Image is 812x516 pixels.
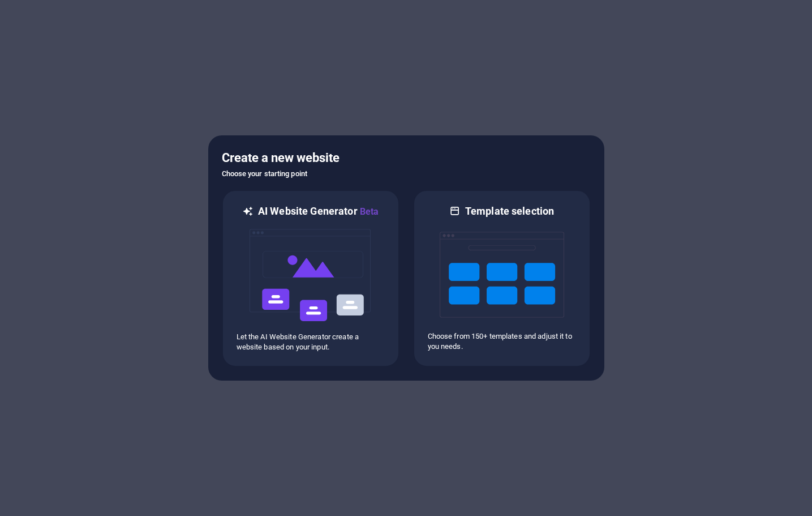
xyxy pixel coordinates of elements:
div: Template selectionChoose from 150+ templates and adjust it to you needs. [413,190,591,367]
img: ai [248,219,373,332]
h6: Template selection [465,204,554,218]
div: AI Website GeneratorBetaaiLet the AI Website Generator create a website based on your input. [222,190,399,367]
h5: Create a new website [222,149,591,167]
p: Choose from 150+ templates and adjust it to you needs. [428,331,576,352]
p: Let the AI Website Generator create a website based on your input. [237,332,385,352]
span: Beta [358,206,379,217]
h6: Choose your starting point [222,167,591,181]
h6: AI Website Generator [258,204,379,219]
